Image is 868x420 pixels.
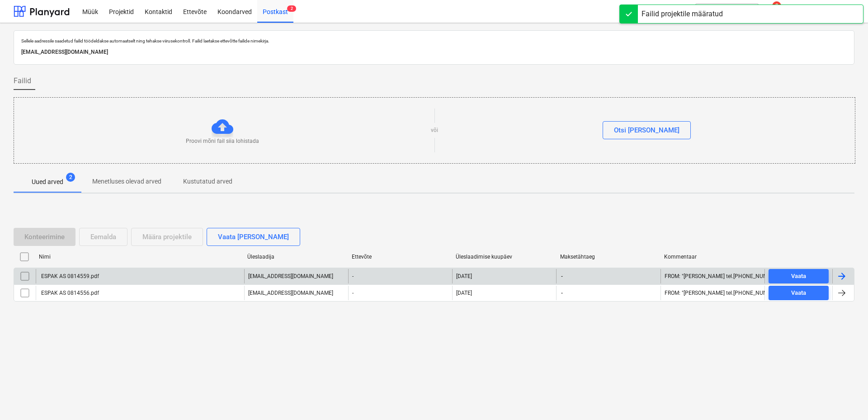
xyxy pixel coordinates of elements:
[642,9,723,19] div: Failid projektile määratud
[560,289,564,297] span: -
[32,177,63,187] p: Uued arved
[248,289,333,297] p: [EMAIL_ADDRESS][DOMAIN_NAME]
[183,177,232,186] p: Kustutatud arved
[560,273,564,280] span: -
[614,124,679,136] div: Otsi [PERSON_NAME]
[39,254,240,260] div: Nimi
[218,231,289,243] div: Vaata [PERSON_NAME]
[456,290,472,296] div: [DATE]
[40,290,99,296] div: ESPAK AS 0814556.pdf
[287,5,296,12] span: 2
[248,273,333,280] p: [EMAIL_ADDRESS][DOMAIN_NAME]
[560,254,657,260] div: Maksetähtaeg
[791,288,806,298] div: Vaata
[21,38,847,44] p: Sellele aadressile saadetud failid töödeldakse automaatselt ning tehakse viirusekontroll. Failid ...
[352,254,449,260] div: Ettevõte
[14,97,855,164] div: Proovi mõni fail siia lohistadavõiOtsi [PERSON_NAME]
[247,254,344,260] div: Üleslaadija
[431,127,438,134] p: või
[14,76,31,86] span: Failid
[769,286,829,300] button: Vaata
[791,271,806,282] div: Vaata
[21,47,847,57] p: [EMAIL_ADDRESS][DOMAIN_NAME]
[603,121,691,139] button: Otsi [PERSON_NAME]
[823,377,868,420] iframe: Chat Widget
[664,254,761,260] div: Kommentaar
[40,273,99,279] div: ESPAK AS 0814559.pdf
[456,273,472,279] div: [DATE]
[456,254,553,260] div: Üleslaadimise kuupäev
[769,269,829,283] button: Vaata
[186,137,259,145] p: Proovi mõni fail siia lohistada
[348,286,452,300] div: -
[348,269,452,283] div: -
[92,177,161,186] p: Menetluses olevad arved
[66,173,75,182] span: 2
[207,228,300,246] button: Vaata [PERSON_NAME]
